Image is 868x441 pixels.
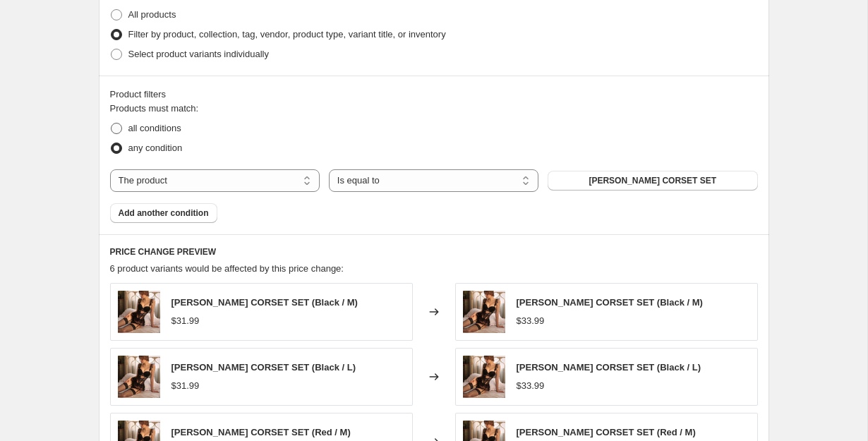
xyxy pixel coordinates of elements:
[517,362,701,373] span: [PERSON_NAME] CORSET SET (Black / L)
[463,291,505,333] img: ezgif.com-webp-to-jpg-converter_29_80x.jpg
[119,207,209,219] span: Add another condition
[517,379,545,393] div: $33.99
[110,246,758,258] h6: PRICE CHANGE PREVIEW
[171,379,200,393] div: $31.99
[171,314,200,328] div: $31.99
[128,9,176,20] span: All products
[171,297,358,308] span: [PERSON_NAME] CORSET SET (Black / M)
[128,49,269,59] span: Select product variants individually
[517,297,703,308] span: [PERSON_NAME] CORSET SET (Black / M)
[548,171,757,191] button: ADELE LACE CORSET SET
[463,356,505,398] img: ezgif.com-webp-to-jpg-converter_29_80x.jpg
[128,123,181,133] span: all conditions
[589,175,716,186] span: [PERSON_NAME] CORSET SET
[171,427,351,437] span: [PERSON_NAME] CORSET SET (Red / M)
[118,291,160,333] img: ezgif.com-webp-to-jpg-converter_29_80x.jpg
[118,356,160,398] img: ezgif.com-webp-to-jpg-converter_29_80x.jpg
[110,103,199,114] span: Products must match:
[128,29,446,40] span: Filter by product, collection, tag, vendor, product type, variant title, or inventory
[128,143,183,153] span: any condition
[517,314,545,328] div: $33.99
[110,203,217,223] button: Add another condition
[110,87,758,102] div: Product filters
[517,427,696,437] span: [PERSON_NAME] CORSET SET (Red / M)
[171,362,356,373] span: [PERSON_NAME] CORSET SET (Black / L)
[110,263,344,274] span: 6 product variants would be affected by this price change:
